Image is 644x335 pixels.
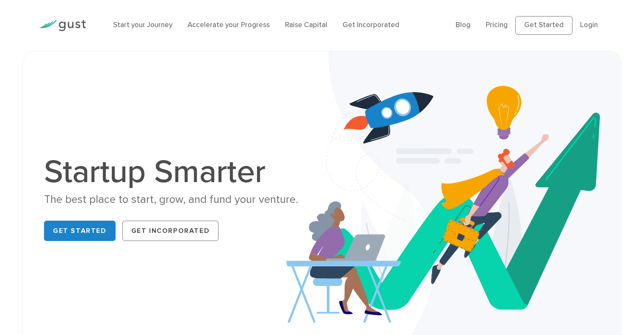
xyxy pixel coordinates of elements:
img: Gust Logo [39,20,86,31]
a: Blog [456,21,470,29]
a: Get Started [515,16,572,35]
a: Start your Journey [113,21,172,29]
a: Get Incorporated [343,21,399,29]
div: The best place to start, grow, and fund your venture. [44,192,315,207]
a: Accelerate your Progress [188,21,270,29]
a: Pricing [486,21,508,29]
h1: Startup Smarter [44,156,315,188]
a: Raise Capital [285,21,327,29]
a: Get Started [44,221,116,241]
a: Get Incorporated [122,221,219,241]
a: Login [580,21,598,29]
